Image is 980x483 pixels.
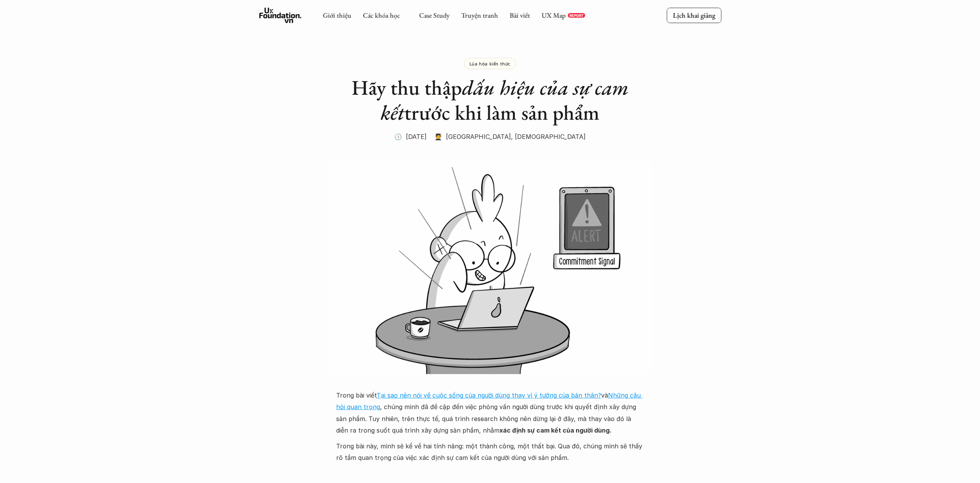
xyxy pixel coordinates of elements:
p: 🧑‍🎓 [GEOGRAPHIC_DATA] [434,131,511,142]
h1: Hãy thu thập trước khi làm sản phẩm [336,75,644,125]
em: dấu hiệu của sự cam kết [380,74,633,126]
a: Bài viết [509,11,530,20]
p: Lúa hóa kiến thức [469,61,511,66]
a: Lịch khai giảng [667,8,721,23]
a: UX Map [541,11,566,20]
p: Trong bài viết và , chúng mình đã đề cập đến việc phỏng vấn người dùng trước khi quyết định xây d... [336,389,644,436]
a: Tại sao nên nói về cuộc sống của người dùng thay vì ý tưởng của bản thân? [377,391,601,399]
a: Giới thiệu [323,11,351,20]
p: REPORT [569,13,583,18]
strong: xác định sự cam kết của người dùng. [499,426,611,434]
p: , [DEMOGRAPHIC_DATA] [511,131,586,142]
a: Truyện tranh [461,11,498,20]
p: Lịch khai giảng [673,11,715,20]
p: Trong bài này, mình sẽ kể về hai tính năng: một thành công, một thất bại. Qua đó, chúng mình sẽ t... [336,440,644,464]
p: 🕔 [DATE] [394,131,427,142]
a: Các khóa học [363,11,400,20]
a: Case Study [419,11,449,20]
